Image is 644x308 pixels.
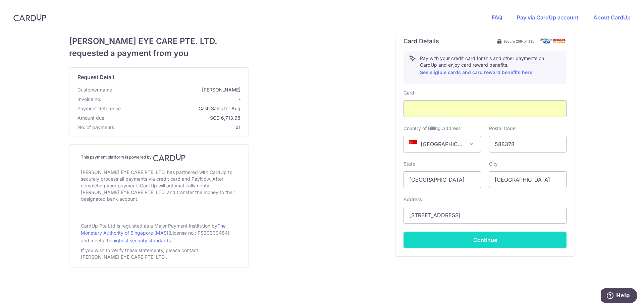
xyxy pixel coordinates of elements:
label: Country of Billing Address [404,125,461,132]
img: card secure [540,38,567,44]
a: See eligible cards and card reward benefits here [420,69,532,75]
span: translation missing: en.request_detail [77,74,114,80]
iframe: Secure card payment input frame [409,105,561,113]
iframe: Opens a widget where you can find more information [601,288,637,305]
a: FAQ [492,14,502,21]
label: Postal Code [489,125,516,132]
div: [PERSON_NAME] EYE CARE PTE. LTD. has partnered with CardUp to securely process all payments via c... [81,168,237,204]
div: CardUp Pte Ltd is regulated as a Major Payment Institution by (License no.: PS20200484) and meets... [81,220,237,246]
span: Invoice no. [77,96,101,103]
img: CardUp [153,153,186,162]
button: Continue [404,232,567,248]
span: Customer name [77,86,112,93]
div: If you wish to verify these statements, please contact [PERSON_NAME] EYE CARE PTE. LTD.. [81,246,237,262]
span: [PERSON_NAME] EYE CARE PTE. LTD. [69,35,249,47]
label: City [489,161,498,167]
p: Pay with your credit card for this and other payments on CardUp and enjoy card reward benefits. [420,55,561,76]
label: Card [404,89,414,96]
span: Singapore [404,136,481,152]
input: Example 123456 [489,136,567,152]
span: x1 [236,124,240,130]
a: Pay via CardUp account [517,14,579,21]
span: No. of payments [77,124,114,131]
h4: This payment platform is powered by [81,153,237,162]
label: Address [404,196,422,203]
span: SGD 6,713.98 [107,115,240,121]
span: - [104,96,240,103]
h6: Card Details [404,37,439,45]
span: [PERSON_NAME] [115,86,240,93]
span: requested a payment from you [69,47,249,59]
img: CardUp [13,13,46,21]
span: Secure 256-bit SSL [503,39,534,44]
span: translation missing: en.payment_reference [77,106,121,111]
a: About CardUp [593,14,631,21]
span: Amount due [77,115,104,121]
label: State [404,161,415,167]
a: highest security standards [112,238,171,243]
span: Cash Sales for Aug [123,105,240,112]
span: Singapore [404,136,481,152]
